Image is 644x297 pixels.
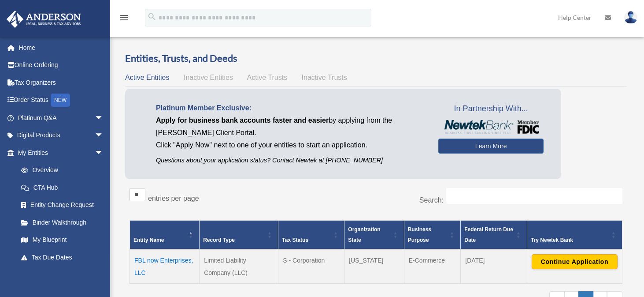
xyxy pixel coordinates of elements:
[464,226,513,243] span: Federal Return Due Date
[438,102,544,116] span: In Partnership With...
[12,248,112,266] a: Tax Due Dates
[12,179,112,196] a: CTA Hub
[6,109,117,127] a: Platinum Q&Aarrow_drop_down
[156,114,425,139] p: by applying from the [PERSON_NAME] Client Portal.
[51,94,70,107] div: NEW
[461,249,527,284] td: [DATE]
[278,221,344,250] th: Tax Status: Activate to sort
[130,221,200,250] th: Entity Name: Activate to invert sorting
[12,162,108,179] a: Overview
[6,127,117,144] a: Digital Productsarrow_drop_down
[4,11,84,28] img: Anderson Advisors Platinum Portal
[278,249,344,284] td: S - Corporation
[203,237,235,243] span: Record Type
[348,226,380,243] span: Organization State
[156,102,425,114] p: Platinum Member Exclusive:
[95,266,112,284] span: arrow_drop_down
[6,266,117,284] a: My [PERSON_NAME] Teamarrow_drop_down
[408,226,431,243] span: Business Purpose
[119,12,130,23] i: menu
[125,52,627,65] h3: Entities, Trusts, and Deeds
[302,74,347,81] span: Inactive Trusts
[531,235,609,245] div: Try Newtek Bank
[156,155,425,166] p: Questions about your application status? Contact Newtek at [PHONE_NUMBER]
[200,249,278,284] td: Limited Liability Company (LLC)
[443,120,539,134] img: NewtekBankLogoSM.png
[419,196,444,204] label: Search:
[130,249,200,284] td: FBL now Enterprises, LLC
[6,39,117,56] a: Home
[95,144,112,162] span: arrow_drop_down
[344,221,404,250] th: Organization State: Activate to sort
[12,214,112,231] a: Binder Walkthrough
[6,74,117,91] a: Tax Organizers
[156,139,425,151] p: Click "Apply Now" next to one of your entities to start an application.
[247,74,288,81] span: Active Trusts
[6,91,117,109] a: Order StatusNEW
[147,12,157,22] i: search
[12,231,112,249] a: My Blueprint
[119,15,130,23] a: menu
[344,249,404,284] td: [US_STATE]
[6,144,112,162] a: My Entitiesarrow_drop_down
[404,221,461,250] th: Business Purpose: Activate to sort
[282,237,308,243] span: Tax Status
[125,74,169,81] span: Active Entities
[12,196,112,214] a: Entity Change Request
[95,109,112,127] span: arrow_drop_down
[532,254,618,269] button: Continue Application
[404,249,461,284] td: E-Commerce
[156,117,329,124] span: Apply for business bank accounts faster and easier
[95,127,112,145] span: arrow_drop_down
[148,195,199,202] label: entries per page
[184,74,233,81] span: Inactive Entities
[133,237,164,243] span: Entity Name
[6,56,117,74] a: Online Ordering
[438,139,544,154] a: Learn More
[200,221,278,250] th: Record Type: Activate to sort
[624,11,637,24] img: User Pic
[461,221,527,250] th: Federal Return Due Date: Activate to sort
[527,221,622,250] th: Try Newtek Bank : Activate to sort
